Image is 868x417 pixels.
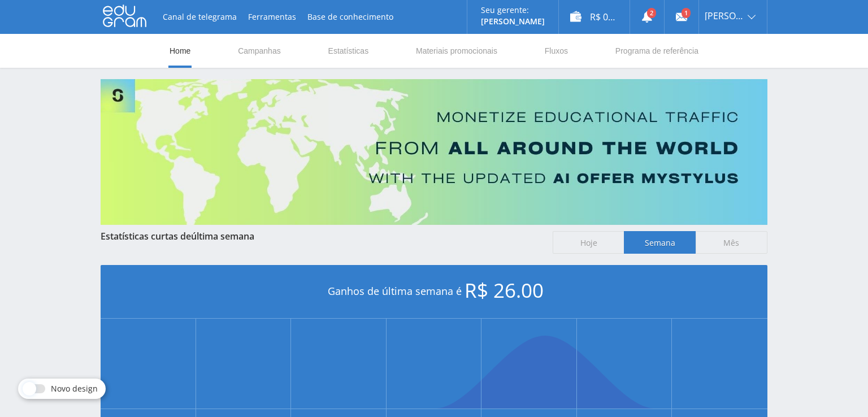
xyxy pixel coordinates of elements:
[705,11,744,20] span: [PERSON_NAME]
[101,79,767,225] img: Banner
[415,34,498,68] a: Materiais promocionais
[168,34,192,68] a: Home
[544,34,569,68] a: Fluxos
[51,384,98,393] span: Novo design
[237,34,282,68] a: Campanhas
[614,34,700,68] a: Programa de referência
[101,265,767,319] div: Ganhos de última semana é
[481,6,545,15] p: Seu gerente:
[553,231,624,254] span: Hoje
[101,231,541,241] div: Estatísticas curtas de
[624,231,696,254] span: Semana
[465,277,544,303] span: R$ 26.00
[327,34,370,68] a: Estatísticas
[481,17,545,26] p: [PERSON_NAME]
[191,230,254,242] span: última semana
[696,231,767,254] span: Mês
